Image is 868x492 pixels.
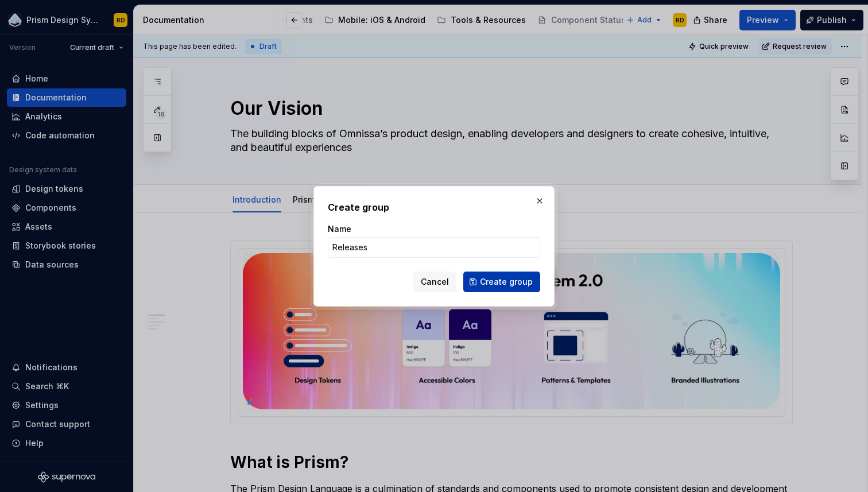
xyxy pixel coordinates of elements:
[421,276,449,288] span: Cancel
[328,200,540,214] h2: Create group
[480,276,533,288] span: Create group
[413,272,456,292] button: Cancel
[463,272,540,292] button: Create group
[328,223,351,235] label: Name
